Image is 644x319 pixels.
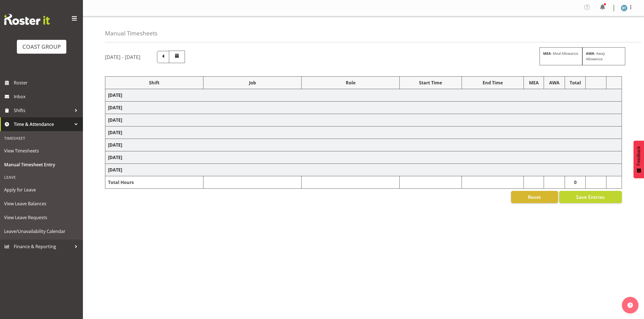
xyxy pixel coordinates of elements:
[105,151,622,164] td: [DATE]
[1,224,82,238] a: Leave/Unavailability Calendar
[14,79,80,87] span: Roster
[4,14,50,25] img: Rosterit website logo
[14,242,72,251] span: Finance & Reporting
[527,79,541,86] div: MEA
[465,79,521,86] div: End Time
[559,191,622,203] button: Save Entries
[1,197,82,211] a: View Leave Balances
[22,43,61,51] div: COAST GROUP
[105,89,622,102] td: [DATE]
[565,176,586,189] td: 0
[4,160,79,169] span: Manual Timesheet Entry
[105,114,622,126] td: [DATE]
[547,79,562,86] div: AWA
[105,102,622,114] td: [DATE]
[4,227,79,235] span: Leave/Unavailability Calendar
[633,141,644,178] button: Feedback - Show survey
[1,144,82,158] a: View Timesheets
[105,126,622,139] td: [DATE]
[14,106,72,115] span: Shifts
[627,302,633,308] img: help-xxl-2.png
[206,79,299,86] div: Job
[105,139,622,151] td: [DATE]
[4,147,79,155] span: View Timesheets
[582,47,625,65] div: - Away Allowence
[105,54,140,60] h5: [DATE] - [DATE]
[528,193,541,201] span: Reset
[4,186,79,194] span: Apply for Leave
[586,51,594,56] strong: AWA
[105,30,158,37] h4: Manual Timesheets
[108,79,200,86] div: Shift
[568,79,583,86] div: Total
[1,133,82,144] div: Timesheet
[4,199,79,208] span: View Leave Balances
[1,211,82,224] a: View Leave Requests
[14,92,80,101] span: Inbox
[636,146,641,165] span: Feedback
[1,183,82,197] a: Apply for Leave
[304,79,397,86] div: Role
[402,79,459,86] div: Start Time
[14,120,72,128] span: Time & Attendance
[105,176,203,189] td: Total Hours
[540,47,582,65] div: - Meal Allowance
[543,51,551,56] strong: MEA
[1,158,82,172] a: Manual Timesheet Entry
[4,213,79,222] span: View Leave Requests
[621,5,627,11] img: benjamin-thomas-geden4470.jpg
[511,191,558,203] button: Reset
[105,164,622,176] td: [DATE]
[576,193,605,201] span: Save Entries
[1,172,82,183] div: Leave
